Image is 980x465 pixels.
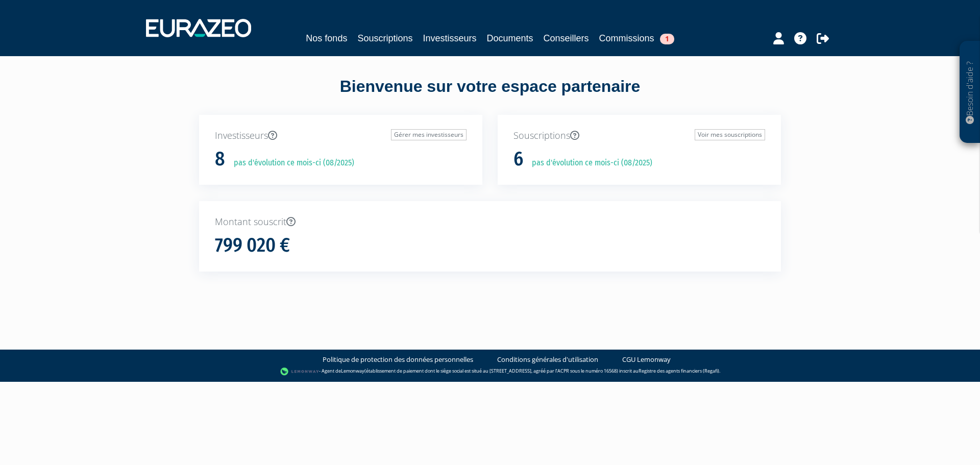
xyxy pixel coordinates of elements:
a: Souscriptions [357,31,412,45]
a: Politique de protection des données personnelles [323,355,473,364]
div: - Agent de (établissement de paiement dont le siège social est situé au [STREET_ADDRESS], agréé p... [10,366,970,377]
p: pas d'évolution ce mois-ci (08/2025) [227,157,354,169]
h1: 8 [215,149,225,170]
p: Souscriptions [513,129,765,142]
a: Nos fonds [306,31,347,45]
a: Voir mes souscriptions [695,129,765,140]
a: Investisseurs [423,31,476,45]
img: 1732889491-logotype_eurazeo_blanc_rvb.png [146,19,251,37]
a: Lemonway [341,368,364,374]
p: Investisseurs [215,129,467,142]
p: Besoin d'aide ? [964,46,976,138]
div: Bienvenue sur votre espace partenaire [191,75,789,115]
h1: 799 020 € [215,235,290,256]
a: Gérer mes investisseurs [391,129,467,140]
span: 1 [660,34,674,44]
h1: 6 [513,149,523,170]
a: Documents [487,31,533,45]
a: Conditions générales d'utilisation [497,355,598,364]
img: logo-lemonway.png [280,366,320,377]
a: Conseillers [544,31,589,45]
p: Montant souscrit [215,215,765,229]
a: CGU Lemonway [622,355,671,364]
a: Commissions1 [599,31,674,45]
a: Registre des agents financiers (Regafi) [639,368,719,374]
p: pas d'évolution ce mois-ci (08/2025) [525,157,652,169]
